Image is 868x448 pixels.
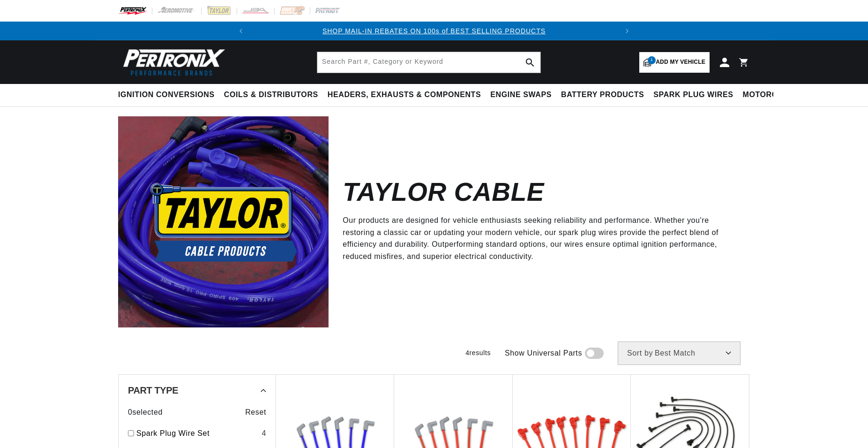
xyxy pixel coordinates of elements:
[323,84,486,106] summary: Headers, Exhausts & Components
[317,52,540,73] input: Search Part #, Category or Keyword
[118,116,329,327] img: Taylor Cable
[343,181,544,203] h2: Taylor Cable
[224,90,318,100] span: Coils & Distributors
[328,90,481,100] span: Headers, Exhausts & Components
[648,56,656,64] span: 1
[250,26,618,36] div: Announcement
[486,84,556,106] summary: Engine Swaps
[656,58,705,67] span: Add my vehicle
[219,84,323,106] summary: Coils & Distributors
[639,52,710,73] a: 1Add my vehicle
[556,84,649,106] summary: Battery Products
[118,84,219,106] summary: Ignition Conversions
[245,406,266,418] span: Reset
[118,90,215,100] span: Ignition Conversions
[343,214,736,262] p: Our products are designed for vehicle enthusiasts seeking reliability and performance. Whether yo...
[618,342,741,365] select: Sort by
[322,27,546,35] a: SHOP MAIL-IN REBATES ON 100s of BEST SELLING PRODUCTS
[465,349,491,357] span: 4 results
[128,386,178,395] span: Part Type
[743,90,799,100] span: Motorcycle
[128,406,163,418] span: 0 selected
[561,90,644,100] span: Battery Products
[136,427,258,440] a: Spark Plug Wire Set
[490,90,552,100] span: Engine Swaps
[653,90,733,100] span: Spark Plug Wires
[232,22,250,40] button: Translation missing: en.sections.announcements.previous_announcement
[118,46,226,78] img: Pertronix
[738,84,803,106] summary: Motorcycle
[95,22,773,40] slideshow-component: Translation missing: en.sections.announcements.announcement_bar
[505,347,582,359] span: Show Universal Parts
[649,84,738,106] summary: Spark Plug Wires
[250,26,618,36] div: 1 of 2
[618,22,636,40] button: Translation missing: en.sections.announcements.next_announcement
[520,52,540,73] button: search button
[262,427,266,440] div: 4
[627,349,653,357] span: Sort by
